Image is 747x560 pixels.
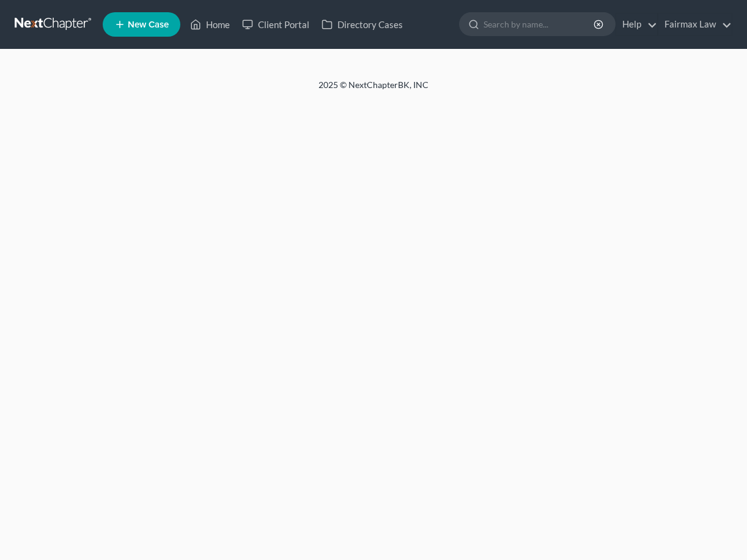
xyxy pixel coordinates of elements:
[236,13,315,35] a: Client Portal
[184,13,236,35] a: Home
[128,20,169,29] span: New Case
[484,13,595,35] input: Search by name...
[25,79,722,101] div: 2025 © NextChapterBK, INC
[315,13,409,35] a: Directory Cases
[658,13,732,35] a: Fairmax Law
[616,13,657,35] a: Help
